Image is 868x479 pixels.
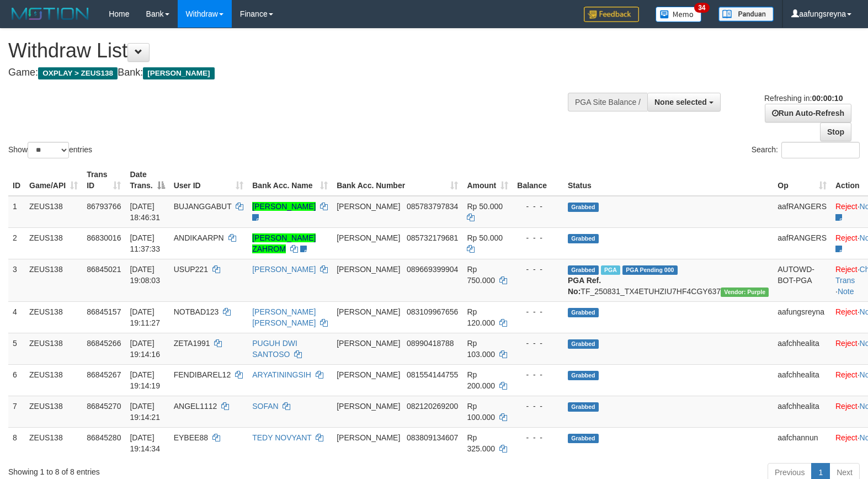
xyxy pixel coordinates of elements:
td: 3 [8,259,25,301]
span: Vendor URL: https://trx4.1velocity.biz [721,288,769,297]
a: [PERSON_NAME] [252,202,316,211]
span: Rp 50.000 [467,233,503,242]
span: BUJANGGABUT [174,202,232,211]
span: [PERSON_NAME] [337,307,400,316]
th: Game/API: activate to sort column ascending [25,164,82,196]
span: Rp 200.000 [467,370,495,390]
td: ZEUS138 [25,364,82,396]
td: ZEUS138 [25,259,82,301]
a: [PERSON_NAME] ZAHROM [252,233,316,253]
td: ZEUS138 [25,301,82,333]
img: MOTION_logo.png [8,6,92,22]
span: Copy 085732179681 to clipboard [407,233,458,242]
div: Showing 1 to 8 of 8 entries [8,462,353,477]
span: ANDIKAARPN [174,233,224,242]
span: Grabbed [568,371,599,380]
span: 86830016 [87,233,121,242]
th: Amount: activate to sort column ascending [462,164,513,196]
input: Search: [781,142,860,158]
span: Grabbed [568,339,599,349]
span: Rp 100.000 [467,402,495,422]
a: Reject [835,433,858,442]
th: ID [8,164,25,196]
span: [DATE] 19:14:19 [130,370,160,390]
a: Reject [835,339,858,348]
span: Copy 08990418788 to clipboard [407,339,454,348]
td: aafRANGERS [773,227,831,259]
span: [DATE] 19:11:27 [130,307,160,327]
td: TF_250831_TX4ETUHZIU7HF4CGY637 [563,259,773,301]
span: 86845267 [87,370,121,379]
td: AUTOWD-BOT-PGA [773,259,831,301]
a: TEDY NOVYANT [252,433,311,442]
a: Note [838,287,854,296]
span: [DATE] 19:14:34 [130,433,160,453]
span: [DATE] 18:46:31 [130,202,160,222]
label: Show entries [8,142,92,158]
td: 2 [8,227,25,259]
div: - - - [517,432,559,443]
a: Reject [835,307,858,316]
span: 86793766 [87,202,121,211]
span: Grabbed [568,203,599,212]
th: Status [563,164,773,196]
span: Grabbed [568,434,599,443]
a: SOFAN [252,402,278,411]
div: - - - [517,306,559,317]
span: [PERSON_NAME] [337,202,400,211]
span: EYBEE88 [174,433,208,442]
span: Copy 083809134607 to clipboard [407,433,458,442]
a: [PERSON_NAME] [PERSON_NAME] [252,307,316,327]
td: 4 [8,301,25,333]
label: Search: [752,142,860,158]
div: - - - [517,401,559,412]
td: 8 [8,427,25,459]
span: 34 [694,3,709,13]
span: [PERSON_NAME] [337,265,400,274]
td: ZEUS138 [25,196,82,228]
span: [DATE] 11:37:33 [130,233,160,253]
th: Date Trans.: activate to sort column descending [125,164,169,196]
span: [PERSON_NAME] [337,233,400,242]
div: - - - [517,201,559,212]
span: Rp 103.000 [467,339,495,359]
td: ZEUS138 [25,227,82,259]
span: Rp 120.000 [467,307,495,327]
span: Refreshing in: [764,94,843,103]
select: Showentries [28,142,69,158]
span: [DATE] 19:14:21 [130,402,160,422]
div: - - - [517,338,559,349]
td: 1 [8,196,25,228]
a: Reject [835,402,858,411]
td: 6 [8,364,25,396]
th: Bank Acc. Number: activate to sort column ascending [332,164,462,196]
span: ZETA1991 [174,339,210,348]
span: [DATE] 19:14:16 [130,339,160,359]
span: None selected [654,98,707,107]
div: - - - [517,264,559,275]
span: [PERSON_NAME] [337,433,400,442]
td: aafungsreyna [773,301,831,333]
a: [PERSON_NAME] [252,265,316,274]
td: aafchhealita [773,333,831,364]
a: Reject [835,233,858,242]
a: Reject [835,370,858,379]
span: Copy 082120269200 to clipboard [407,402,458,411]
span: Grabbed [568,308,599,317]
span: [PERSON_NAME] [337,402,400,411]
div: PGA Site Balance / [568,93,647,111]
span: [PERSON_NAME] [143,67,214,79]
span: Marked by aafRornrotha [601,265,620,275]
span: 86845157 [87,307,121,316]
td: ZEUS138 [25,396,82,427]
td: ZEUS138 [25,333,82,364]
td: aafRANGERS [773,196,831,228]
th: Trans ID: activate to sort column ascending [82,164,125,196]
span: ANGEL1112 [174,402,217,411]
img: Feedback.jpg [584,7,639,22]
h1: Withdraw List [8,40,568,62]
span: Copy 089669399904 to clipboard [407,265,458,274]
td: aafchannun [773,427,831,459]
span: Grabbed [568,265,599,275]
th: Bank Acc. Name: activate to sort column ascending [248,164,332,196]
